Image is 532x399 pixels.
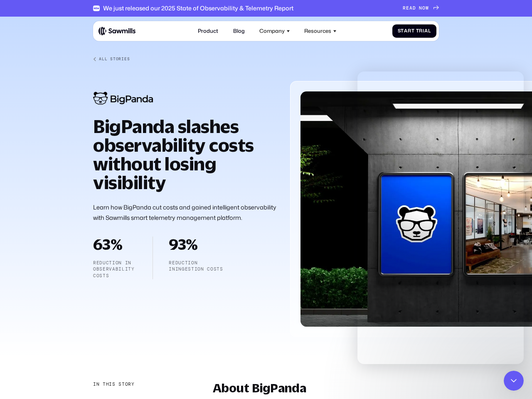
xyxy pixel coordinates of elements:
h2: 63% [93,236,137,251]
span: A [409,5,413,11]
div: Resources [304,28,331,34]
span: W [426,5,429,11]
span: i [423,28,424,34]
span: r [419,28,423,34]
h1: BigPanda slashes observability costs without losing visibility [93,117,277,192]
span: R [403,5,406,11]
a: READNOW [403,5,439,11]
span: D [413,5,416,11]
span: r [408,28,411,34]
p: Reduction in observability costs [93,260,137,279]
iframe: Intercom live chat [504,371,524,391]
span: E [406,5,409,11]
a: Product [194,24,222,38]
span: T [416,28,419,34]
span: t [401,28,404,34]
div: We just released our 2025 State of Observability & Telemetry Report [103,5,293,12]
span: S [398,28,401,34]
a: Blog [229,24,249,38]
a: StartTrial [392,24,436,38]
span: a [404,28,408,34]
div: Company [255,24,294,38]
span: a [424,28,428,34]
a: All Stories [93,57,439,62]
span: l [428,28,431,34]
span: N [419,5,422,11]
div: Company [259,28,285,34]
p: Learn how BigPanda cut costs and gained intelligent observability with Sawmills smart telemetry m... [93,202,277,224]
h2: 93% [169,236,223,251]
div: In this story [93,381,135,388]
span: O [422,5,426,11]
div: Resources [300,24,341,38]
div: All Stories [99,57,130,62]
p: reduction iningestion costs [169,260,223,273]
iframe: Intercom live chat [357,71,524,364]
span: t [411,28,415,34]
h2: About BigPanda [213,381,439,394]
